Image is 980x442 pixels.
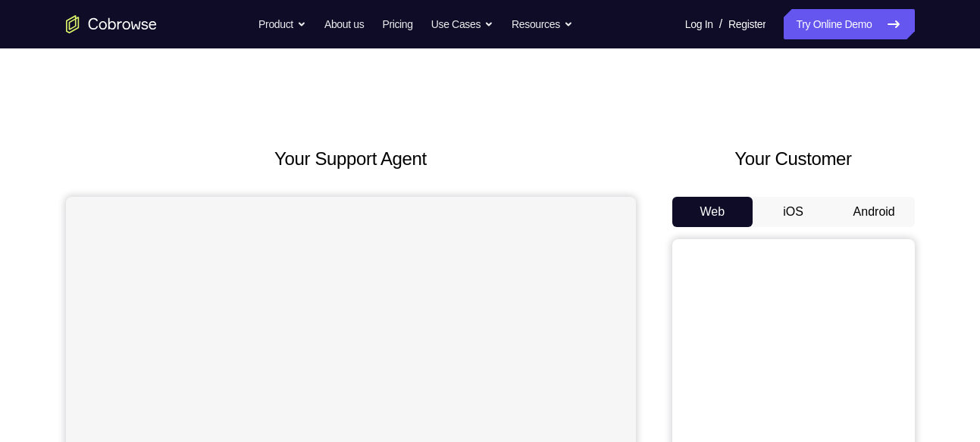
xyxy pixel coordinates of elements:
[66,15,157,33] a: Go to the home page
[784,9,914,39] a: Try Online Demo
[431,9,493,39] button: Use Cases
[672,145,915,173] h2: Your Customer
[672,197,753,227] button: Web
[728,9,766,39] a: Register
[753,197,834,227] button: iOS
[719,15,722,33] span: /
[834,197,915,227] button: Android
[512,9,573,39] button: Resources
[382,9,412,39] a: Pricing
[324,9,364,39] a: About us
[685,9,713,39] a: Log In
[66,145,636,173] h2: Your Support Agent
[258,9,306,39] button: Product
